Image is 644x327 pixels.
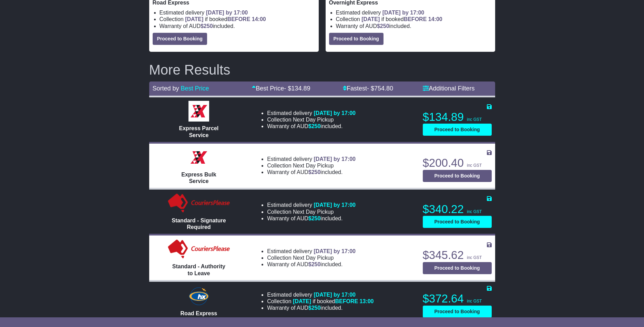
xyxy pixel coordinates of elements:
span: $ [308,261,321,267]
img: Hunter Express: Road Express [187,286,210,307]
span: [DATE] by 17:00 [314,110,356,116]
span: 13:00 [360,298,374,304]
a: Additional Filters [423,85,475,92]
span: [DATE] by 17:00 [314,202,356,208]
button: Proceed to Booking [423,216,492,228]
span: Next Day Pickup [293,163,334,169]
li: Collection [336,16,492,22]
h2: More Results [149,62,495,77]
span: - $ [284,85,310,92]
span: 250 [380,23,389,29]
a: Best Price- $134.89 [252,85,310,92]
span: 134.89 [291,85,310,92]
span: Road Express [181,310,217,316]
a: Fastest- $754.80 [343,85,393,92]
li: Warranty of AUD included. [267,123,356,129]
li: Estimated delivery [267,248,356,254]
span: [DATE] [361,16,380,22]
span: [DATE] by 17:00 [206,10,248,16]
img: Border Express: Express Bulk Service [188,147,209,168]
span: $ [308,305,321,311]
li: Warranty of AUD included. [267,261,356,268]
li: Collection [267,254,356,261]
button: Proceed to Booking [423,306,492,318]
p: $345.62 [423,248,492,262]
li: Estimated delivery [267,202,356,208]
span: Standard - Authority to Leave [172,263,225,276]
button: Proceed to Booking [423,170,492,182]
p: $134.89 [423,110,492,124]
li: Warranty of AUD included. [336,23,492,29]
li: Warranty of AUD included. [267,169,356,175]
span: - $ [367,85,393,92]
li: Estimated delivery [336,9,492,16]
li: Estimated delivery [267,110,356,116]
img: Border Express: Express Parcel Service [188,101,209,122]
span: inc GST [467,209,482,214]
li: Warranty of AUD included. [267,305,374,311]
button: Proceed to Booking [329,33,384,45]
li: Warranty of AUD included. [160,23,315,29]
span: if booked [293,298,374,304]
span: Express Bulk Service [181,172,216,184]
p: $340.22 [423,202,492,216]
a: Best Price [181,85,209,92]
span: BEFORE [335,298,358,304]
span: $ [201,23,213,29]
li: Estimated delivery [267,156,356,162]
span: [DATE] [293,298,311,304]
span: 754.80 [374,85,393,92]
p: $200.40 [423,156,492,170]
img: Couriers Please: Standard - Signature Required [166,193,232,214]
span: inc GST [467,255,482,260]
span: if booked [361,16,442,22]
span: 14:00 [428,16,442,22]
span: 250 [311,123,321,129]
button: Proceed to Booking [153,33,207,45]
button: Proceed to Booking [423,262,492,274]
span: $ [377,23,389,29]
li: Warranty of AUD included. [267,215,356,222]
li: Estimated delivery [160,9,315,16]
span: 250 [311,215,321,221]
span: [DATE] by 17:00 [314,248,356,254]
span: [DATE] by 17:00 [314,292,356,298]
span: 250 [204,23,213,29]
span: Express Parcel Service [179,125,219,138]
span: Sorted by [153,85,179,92]
li: Collection [267,162,356,169]
span: Next Day Pickup [293,255,334,261]
span: BEFORE [227,16,251,22]
span: 250 [311,261,321,267]
span: BEFORE [404,16,427,22]
li: Collection [267,298,374,305]
span: [DATE] by 17:00 [314,156,356,162]
li: Collection [160,16,315,22]
li: Estimated delivery [267,291,374,298]
span: [DATE] by 17:00 [382,10,425,16]
li: Collection [267,116,356,123]
li: Collection [267,209,356,215]
span: $ [308,123,321,129]
span: 250 [311,305,321,311]
p: $372.64 [423,292,492,306]
span: Standard - Signature Required [172,218,226,230]
span: inc GST [467,163,482,168]
span: inc GST [467,117,482,122]
button: Proceed to Booking [423,124,492,136]
span: $ [308,215,321,221]
span: if booked [185,16,266,22]
span: $ [308,169,321,175]
img: Couriers Please: Standard - Authority to Leave [166,239,232,260]
span: [DATE] [185,16,203,22]
span: inc GST [467,299,482,304]
span: 14:00 [252,16,266,22]
span: 250 [311,169,321,175]
span: Next Day Pickup [293,209,334,215]
span: Next Day Pickup [293,117,334,123]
